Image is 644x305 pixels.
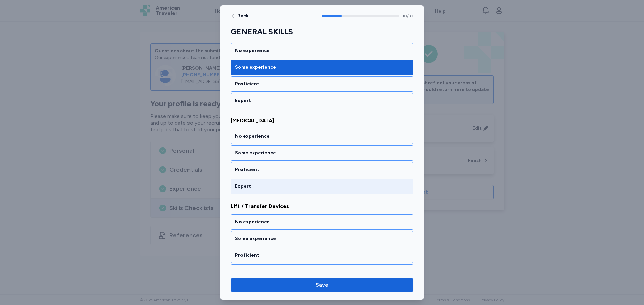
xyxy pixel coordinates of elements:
[231,117,413,125] span: [MEDICAL_DATA]
[231,202,413,210] span: Lift / Transfer Devices
[402,13,413,19] span: 10 / 39
[231,278,413,292] button: Save
[316,281,328,289] span: Save
[235,252,409,259] div: Proficient
[231,13,248,19] button: Back
[235,235,409,242] div: Some experience
[231,27,413,37] h1: GENERAL SKILLS
[235,97,409,104] div: Expert
[235,47,409,54] div: No experience
[235,269,409,276] div: Expert
[235,183,409,190] div: Expert
[235,150,409,156] div: Some experience
[235,64,409,71] div: Some experience
[235,166,409,173] div: Proficient
[235,133,409,140] div: No experience
[235,219,409,225] div: No experience
[235,81,409,87] div: Proficient
[237,14,248,18] span: Back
